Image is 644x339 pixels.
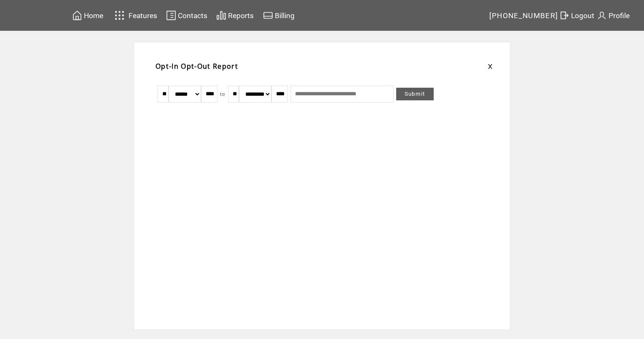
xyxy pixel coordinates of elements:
a: Billing [262,9,296,22]
a: Submit [396,88,434,100]
img: profile.svg [597,10,607,21]
img: exit.svg [559,10,569,21]
span: Features [129,11,157,20]
img: contacts.svg [166,10,176,21]
span: Reports [228,11,254,20]
a: Reports [215,9,255,22]
span: Opt-In Opt-Out Report [156,62,238,71]
span: to [220,91,225,97]
a: Logout [558,9,596,22]
span: Logout [571,11,594,20]
span: Contacts [178,11,207,20]
img: features.svg [112,8,127,22]
img: creidtcard.svg [263,10,273,21]
span: [PHONE_NUMBER] [489,11,558,20]
a: Home [71,9,105,22]
a: Profile [596,9,631,22]
img: home.svg [72,10,82,21]
a: Contacts [165,9,209,22]
img: chart.svg [216,10,226,21]
span: Home [84,11,103,20]
span: Billing [275,11,295,20]
span: Profile [609,11,630,20]
a: Features [111,7,158,24]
